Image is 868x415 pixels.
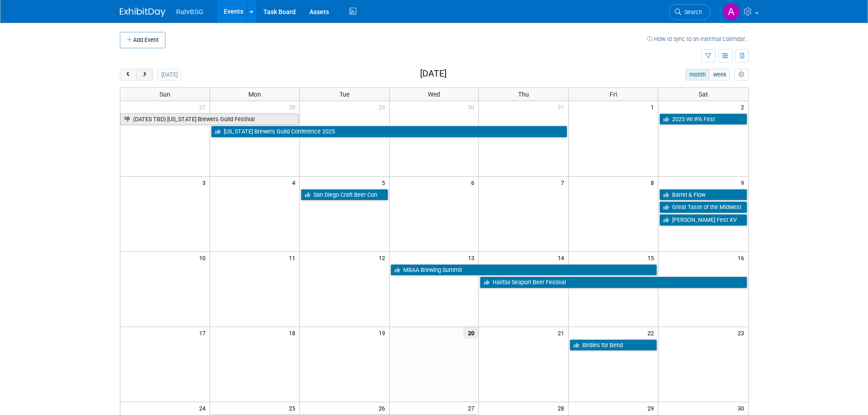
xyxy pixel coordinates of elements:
[378,252,389,263] span: 12
[610,91,617,98] span: Fri
[120,113,298,125] a: (DATES TBD) [US_STATE] Brewers Guild Festival
[650,101,658,113] span: 1
[737,252,748,263] span: 16
[198,252,210,263] span: 10
[176,8,204,15] span: RahrBSG
[201,177,210,188] span: 3
[709,69,730,81] button: week
[659,113,747,125] a: 2025 WI IPA Fest
[288,402,299,414] span: 25
[288,327,299,338] span: 18
[159,91,170,98] span: Sun
[378,101,389,113] span: 29
[518,91,529,98] span: Thu
[570,339,657,351] a: Birdies for Bend
[288,101,299,113] span: 28
[378,327,389,338] span: 19
[659,201,747,213] a: Great Taste of the Midwest
[136,69,153,81] button: next
[737,327,748,338] span: 23
[301,189,388,201] a: San Diego Craft Beer Con
[557,327,568,338] span: 21
[211,126,567,138] a: [US_STATE] Brewers Guild Conference 2025
[647,36,749,42] a: How to sync to an external calendar...
[467,252,478,263] span: 13
[470,177,478,188] span: 6
[647,402,658,414] span: 29
[463,327,478,338] span: 20
[669,4,711,20] a: Search
[120,8,165,17] img: ExhibitDay
[248,91,261,98] span: Mon
[734,69,748,81] button: myCustomButton
[467,101,478,113] span: 30
[390,264,657,276] a: MBAA Brewing Summit
[420,69,447,79] h2: [DATE]
[647,252,658,263] span: 15
[288,252,299,263] span: 11
[339,91,349,98] span: Tue
[120,69,137,81] button: prev
[291,177,299,188] span: 4
[560,177,568,188] span: 7
[198,101,210,113] span: 27
[198,327,210,338] span: 17
[428,91,440,98] span: Wed
[378,402,389,414] span: 26
[659,214,747,226] a: [PERSON_NAME] Fest XV
[740,177,748,188] span: 9
[381,177,389,188] span: 5
[685,69,709,81] button: month
[120,32,165,48] button: Add Event
[198,402,210,414] span: 24
[681,9,702,15] span: Search
[647,327,658,338] span: 22
[467,402,478,414] span: 27
[659,189,747,201] a: Barrel & Flow
[740,101,748,113] span: 2
[739,72,745,78] i: Personalize Calendar
[557,252,568,263] span: 14
[723,3,740,20] img: Ashley Grotewold
[737,402,748,414] span: 30
[157,69,181,81] button: [DATE]
[650,177,658,188] span: 8
[557,402,568,414] span: 28
[557,101,568,113] span: 31
[699,91,708,98] span: Sat
[480,277,747,288] a: Halifax Seaport Beer Festival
